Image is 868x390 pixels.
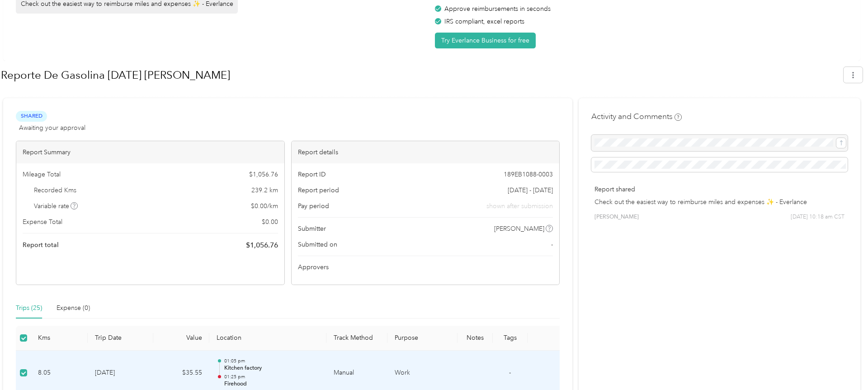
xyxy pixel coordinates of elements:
div: Report Summary [16,141,284,163]
span: - [509,369,511,376]
span: $ 1,056.76 [249,170,278,179]
span: [PERSON_NAME] [594,213,639,221]
span: Approvers [298,262,329,272]
p: Check out the easiest way to reimburse miles and expenses ✨ - Everlance [594,197,844,207]
div: Trips (25) [16,303,42,313]
div: Report details [292,141,560,163]
h1: Reporte De Gasolina Ago 2025 Jessica Martinez [1,64,837,86]
button: Try Everlance Business for free [435,33,536,48]
span: $ 0.00 [262,217,278,227]
th: Purpose [387,326,458,351]
span: Mileage Total [23,170,61,179]
th: Kms [31,326,88,351]
th: Value [153,326,209,351]
span: Submitted on [298,240,337,249]
span: 239.2 km [251,185,278,195]
span: [DATE] - [DATE] [508,185,553,195]
span: Recorded Kms [34,185,76,195]
span: [PERSON_NAME] [494,224,544,233]
p: 01:05 pm [224,358,319,364]
th: Location [209,326,326,351]
th: Trip Date [88,326,153,351]
span: Approve reimbursements in seconds [444,5,551,13]
span: $ 1,056.76 [246,240,278,251]
span: $ 0.00 / km [251,201,278,211]
p: Kitchen factory [224,364,319,372]
p: Firehood [224,380,319,388]
th: Track Method [326,326,387,351]
span: shown after submission [486,201,553,211]
span: Report period [298,185,339,195]
p: Report shared [594,185,844,194]
span: IRS compliant, excel reports [444,18,524,25]
span: Shared [16,111,47,121]
th: Tags [493,326,528,351]
h4: Activity and Comments [591,111,682,122]
span: Variable rate [34,201,78,211]
span: - [551,240,553,249]
span: Report ID [298,170,326,179]
p: 01:25 pm [224,374,319,380]
span: Expense Total [23,217,62,227]
span: Report total [23,240,59,250]
span: 189EB1088-0003 [504,170,553,179]
th: Notes [458,326,493,351]
span: Pay period [298,201,329,211]
span: [DATE] 10:18 am CST [791,213,844,221]
span: Awaiting your approval [19,123,85,133]
div: Expense (0) [57,303,90,313]
span: Submitter [298,224,326,233]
